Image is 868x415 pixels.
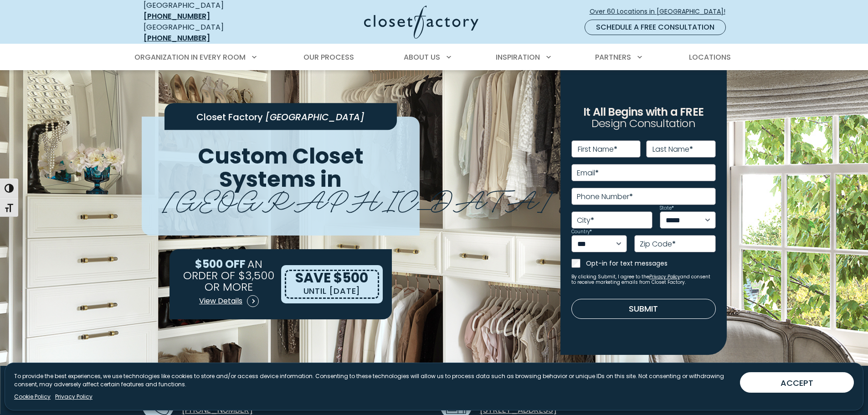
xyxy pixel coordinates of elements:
nav: Primary Menu [128,45,740,70]
span: Custom Closet Systems in [198,141,364,195]
span: Locations [689,52,731,62]
a: Privacy Policy [55,393,92,401]
a: Over 60 Locations in [GEOGRAPHIC_DATA]! [589,4,733,20]
label: State [660,206,674,210]
p: UNTIL [DATE] [303,285,361,297]
span: Partners [595,52,631,62]
span: It All Begins with a FREE [583,104,704,119]
label: Opt-in for text messages [586,259,716,268]
span: Design Consultation [591,116,695,131]
span: [GEOGRAPHIC_DATA] [163,177,552,219]
span: Closet Factory [196,111,263,123]
label: Zip Code [640,241,676,248]
label: Phone Number [577,193,633,200]
span: AN ORDER OF $3,500 OR MORE [183,256,274,294]
small: By clicking Submit, I agree to the and consent to receive marketing emails from Closet Factory. [571,274,716,285]
a: [PHONE_NUMBER] [144,11,210,21]
a: Schedule a Free Consultation [585,20,726,35]
a: Cookie Policy [14,393,51,401]
span: Inspiration [496,52,540,62]
span: $500 OFF [195,256,246,272]
a: Privacy Policy [649,273,680,280]
label: First Name [578,146,617,153]
p: To provide the best experiences, we use technologies like cookies to store and/or access device i... [14,372,733,389]
button: Submit [571,299,716,319]
button: ACCEPT [740,372,854,393]
img: Closet Factory Logo [364,5,478,39]
span: About Us [404,52,440,62]
label: Email [577,169,599,177]
span: Organization in Every Room [134,52,246,62]
a: [PHONE_NUMBER] [144,33,210,43]
label: City [577,217,594,224]
span: Our Process [303,52,354,62]
span: Over 60 Locations in [GEOGRAPHIC_DATA]! [590,7,733,16]
label: Country [571,230,592,234]
label: Last Name [652,146,693,153]
span: View Details [199,296,242,307]
span: SAVE $500 [295,268,368,287]
a: View Details [199,292,259,310]
span: [GEOGRAPHIC_DATA] [265,111,365,123]
div: [GEOGRAPHIC_DATA] [144,22,276,44]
